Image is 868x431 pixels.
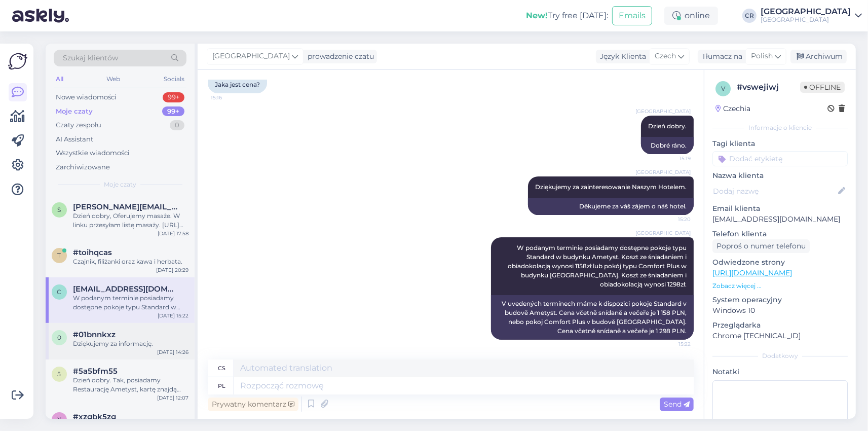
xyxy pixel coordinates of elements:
p: Notatki [712,367,848,377]
p: System operacyjny [712,295,848,305]
div: Zarchiwizowane [56,162,110,172]
div: Try free [DATE]: [526,10,608,22]
div: [DATE] 15:22 [158,312,188,319]
span: x [57,416,61,423]
div: online [664,7,718,25]
p: Przeglądarka [712,320,848,331]
div: Archiwum [790,50,847,63]
a: [URL][DOMAIN_NAME] [712,268,792,277]
p: Email klienta [712,203,848,214]
span: 5 [58,370,61,378]
div: Czaty zespołu [56,120,101,130]
p: Windows 10 [712,305,848,316]
div: All [54,73,65,86]
span: #xzgbk5zg [73,412,116,421]
div: pl [218,377,225,394]
div: Moje czaty [56,106,93,117]
span: Send [664,400,690,409]
span: Dziękujemy za zainteresowanie Naszym Hotelem. [535,183,687,191]
div: [GEOGRAPHIC_DATA] [761,16,851,24]
div: [DATE] 20:29 [156,266,188,274]
div: # vswejiwj [737,81,800,93]
p: Zobacz więcej ... [712,281,848,291]
b: New! [526,11,548,20]
div: Czajnik, filiżanki oraz kawa i herbata. [73,257,188,266]
div: Jaka jest cena? [208,76,267,93]
p: Nazwa klienta [712,170,848,181]
p: [EMAIL_ADDRESS][DOMAIN_NAME] [712,214,848,225]
span: cifkamartin@seznam.cz [73,284,178,294]
span: Dzień dobry. [648,122,687,130]
span: [GEOGRAPHIC_DATA] [635,229,691,237]
span: Polish [751,51,773,62]
span: 15:16 [211,94,249,101]
div: 99+ [162,106,184,117]
span: [GEOGRAPHIC_DATA] [212,51,290,62]
div: [DATE] 14:26 [157,348,188,356]
span: Moje czaty [104,180,136,189]
span: [GEOGRAPHIC_DATA] [635,168,691,176]
div: Poproś o numer telefonu [712,239,810,253]
input: Dodaj nazwę [713,186,836,197]
div: V uvedených termínech máme k dispozici pokoje Standard v budově Ametyst. Cena včetně snídaně a ve... [491,295,694,340]
span: 0 [57,334,61,341]
a: [GEOGRAPHIC_DATA][GEOGRAPHIC_DATA] [761,8,862,24]
div: AI Assistant [56,134,93,145]
div: prowadzenie czatu [304,51,374,62]
span: v [721,85,725,92]
div: [GEOGRAPHIC_DATA] [761,8,851,16]
span: Offline [800,82,845,93]
span: W podanym terminie posiadamy dostępne pokoje typu Standard w budynku Ametyst. Koszt ze śniadaniem... [508,244,688,288]
span: #5a5bfm55 [73,367,118,376]
div: 99+ [163,92,184,102]
div: Dzień dobry, Oferujemy masaże. W linku przesyłam listę masaży. [URL][DOMAIN_NAME] [73,211,188,230]
div: Czechia [715,103,750,114]
div: Prywatny komentarz [208,398,298,411]
div: Web [105,73,123,86]
span: s [58,206,61,213]
div: Nowe wiadomości [56,92,117,102]
p: Telefon klienta [712,229,848,239]
div: W podanym terminie posiadamy dostępne pokoje typu Standard w budynku Ametyst. Koszt ze śniadaniem... [73,294,188,312]
span: #toihqcas [73,248,112,257]
span: slanina.coufalova@seznam.cz [73,202,178,211]
span: [GEOGRAPHIC_DATA] [635,107,691,115]
img: Askly Logo [8,52,27,71]
span: 15:19 [653,155,691,162]
div: [DATE] 12:07 [157,394,188,402]
div: Tłumacz na [698,51,742,62]
p: Chrome [TECHNICAL_ID] [712,331,848,341]
input: Dodać etykietę [712,151,848,166]
div: cs [218,360,225,377]
div: Dobré ráno. [641,137,694,154]
span: Czech [655,51,676,62]
span: #01bnnkxz [73,330,116,339]
p: Tagi klienta [712,138,848,149]
div: Dzień dobry. Tak, posiadamy Restaurację Ametyst, kartę znajdą Państwo na Naszej stronie interneto... [73,376,188,394]
div: 0 [170,120,184,130]
span: Szukaj klientów [63,53,118,63]
span: c [57,288,62,296]
div: Socials [162,73,186,86]
p: Odwiedzone strony [712,257,848,268]
div: Wszystkie wiadomości [56,148,130,158]
div: CR [742,9,757,23]
div: Děkujeme za váš zájem o náš hotel. [528,198,694,215]
span: 15:20 [653,215,691,223]
div: [DATE] 17:58 [158,230,188,237]
button: Emails [612,6,652,25]
div: Informacje o kliencie [712,123,848,132]
div: Dziękujemy za informację. [73,339,188,348]
div: Język Klienta [596,51,646,62]
span: t [58,252,61,259]
span: 15:22 [653,340,691,348]
div: Dodatkowy [712,351,848,361]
